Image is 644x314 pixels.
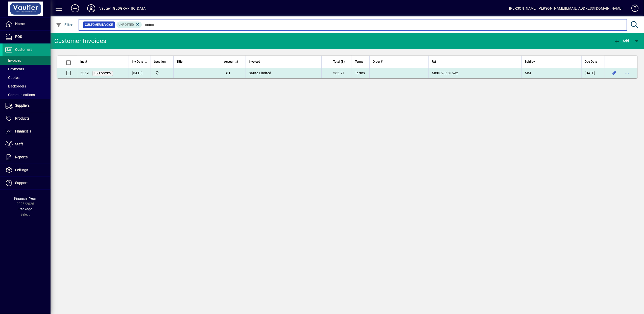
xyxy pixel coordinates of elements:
td: [DATE] [129,68,151,78]
span: Unposted [94,72,111,75]
mat-chip: Customer Invoice Status: Unposted [116,21,142,28]
a: Support [3,177,51,189]
span: Ref [432,59,436,64]
button: Add [613,36,630,46]
span: 5359 [80,71,89,75]
span: Inv # [80,59,87,64]
span: Central [154,70,170,76]
div: Ref [432,59,518,64]
button: Edit [610,69,618,77]
a: Financials [3,125,51,138]
button: Profile [83,4,99,13]
span: Package [18,207,32,211]
span: Account # [224,59,238,64]
a: Invoices [3,56,51,65]
a: Products [3,112,51,125]
td: 365.71 [321,68,352,78]
div: Title [177,59,218,64]
a: Payments [3,65,51,73]
span: Reports [15,155,28,159]
span: Support [15,181,28,185]
span: POS [15,35,22,39]
span: MX0028681692 [432,71,458,75]
span: MM [525,71,531,75]
div: Vautier [GEOGRAPHIC_DATA] [99,4,147,12]
span: Sold by [525,59,535,64]
span: Customer Invoice [85,22,113,27]
div: Total ($) [325,59,349,64]
a: Knowledge Base [628,1,638,17]
a: Staff [3,138,51,151]
span: Terms [355,59,363,64]
span: Home [15,22,25,26]
a: Backorders [3,82,51,91]
span: Backorders [5,84,26,88]
span: Settings [15,168,28,172]
a: Quotes [3,73,51,82]
span: Financial Year [14,196,36,200]
div: Inv # [80,59,113,64]
button: More options [623,69,631,77]
div: Account # [224,59,243,64]
div: [PERSON_NAME] [PERSON_NAME][EMAIL_ADDRESS][DOMAIN_NAME] [509,4,623,12]
span: Products [15,116,30,120]
button: Filter [55,20,74,29]
span: Payments [5,67,24,71]
div: Location [154,59,170,64]
span: Terms [355,71,365,75]
span: Due Date [585,59,597,64]
a: Home [3,18,51,30]
a: Communications [3,91,51,99]
div: Sold by [525,59,578,64]
a: Suppliers [3,99,51,112]
div: Customer Invoices [54,37,106,45]
span: Saute Limited [249,71,271,75]
span: Quotes [5,76,19,80]
span: Invoiced [249,59,260,64]
span: Financials [15,129,31,133]
div: Order # [373,59,425,64]
span: Unposted [118,23,134,27]
a: POS [3,31,51,43]
span: Communications [5,93,35,97]
div: Due Date [585,59,602,64]
span: Order # [373,59,383,64]
span: Total ($) [333,59,345,64]
span: Suppliers [15,103,30,107]
div: Inv Date [132,59,148,64]
button: Add [67,4,83,13]
span: Invoices [5,58,21,62]
span: Inv Date [132,59,143,64]
div: Invoiced [249,59,318,64]
a: Reports [3,151,51,164]
span: Location [154,59,166,64]
span: Title [177,59,182,64]
a: Settings [3,164,51,176]
td: [DATE] [581,68,605,78]
span: Customers [15,48,32,52]
span: Add [614,39,629,43]
span: Filter [56,23,73,27]
span: 161 [224,71,230,75]
span: Staff [15,142,23,146]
